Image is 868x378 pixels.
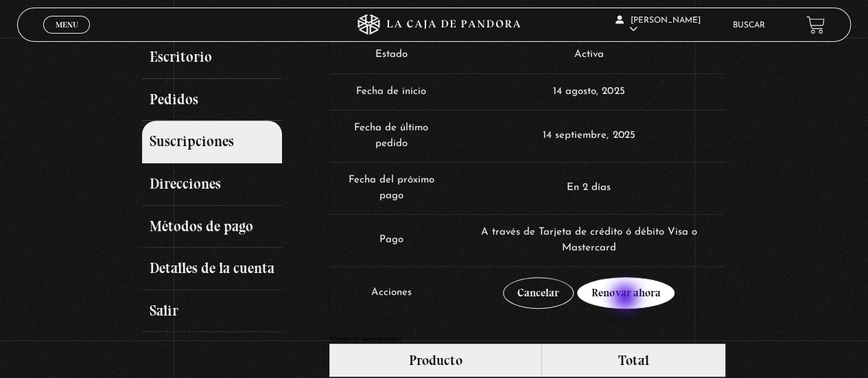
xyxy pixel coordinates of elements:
a: Buscar [733,21,765,29]
a: Métodos de pago [142,206,282,248]
td: Acciones [329,266,453,319]
span: A través de Tarjeta de crédito ó débito Visa o Mastercard [481,227,697,253]
a: View your shopping cart [806,16,825,34]
a: Escritorio [142,36,282,79]
span: Cerrar [51,32,83,42]
h2: Totales de suscripciones [329,336,725,343]
th: Producto [329,344,541,377]
td: Pago [329,214,453,266]
td: 14 septiembre, 2025 [453,110,725,162]
span: [PERSON_NAME] [615,16,701,34]
a: Direcciones [142,163,282,206]
td: 14 agosto, 2025 [453,73,725,110]
a: Suscripciones [142,121,282,163]
td: Fecha de inicio [329,73,453,110]
td: Fecha del próximo pago [329,162,453,214]
a: Cancelar [503,277,574,309]
a: Salir [142,290,282,333]
td: Fecha de último pedido [329,110,453,162]
span: Menu [56,21,78,29]
th: Total [541,344,725,377]
td: Estado [329,37,453,73]
nav: Páginas de cuenta [142,36,317,332]
td: En 2 días [453,162,725,214]
a: Renovar ahora [577,277,675,309]
td: Activa [453,37,725,73]
a: Pedidos [142,79,282,121]
a: Detalles de la cuenta [142,248,282,290]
